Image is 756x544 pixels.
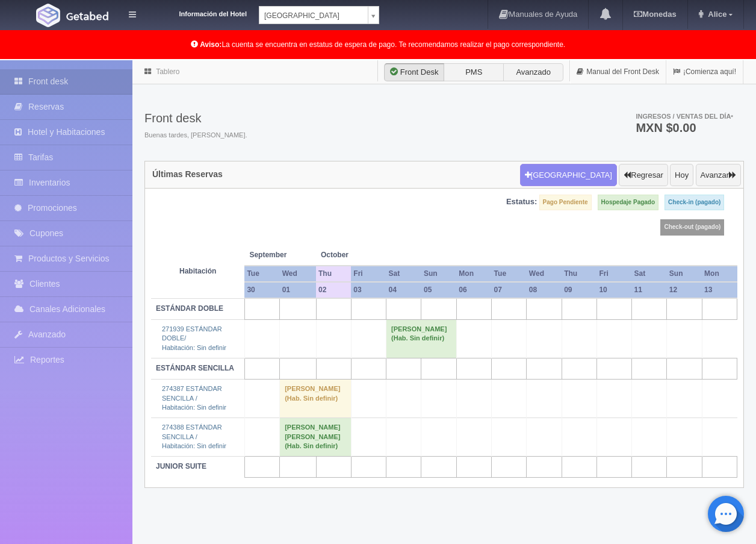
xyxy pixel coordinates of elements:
[150,6,247,19] dt: Información del Hotel
[249,250,311,260] span: September
[280,266,316,282] th: Wed
[386,266,421,282] th: Sat
[632,266,667,282] th: Sat
[384,63,444,81] label: Front Desk
[36,4,60,27] img: Getabed
[156,462,206,471] b: JUNIOR SUITE
[351,282,386,298] th: 03
[386,282,421,298] th: 04
[144,111,247,125] h3: Front desk
[316,266,351,282] th: Thu
[660,219,724,235] label: Check-out (pagado)
[259,6,379,24] a: [GEOGRAPHIC_DATA]
[596,282,631,298] th: 10
[280,379,352,417] td: [PERSON_NAME] (Hab. Sin definir)
[619,164,668,187] button: Regresar
[444,63,504,81] label: PMS
[570,60,666,84] a: Manual del Front Desk
[66,11,108,20] img: Getabed
[705,10,727,19] span: Alice
[492,282,527,298] th: 07
[200,40,222,49] b: Aviso:
[503,63,563,81] label: Avanzado
[596,266,631,282] th: Fri
[667,266,702,282] th: Sun
[527,266,562,282] th: Wed
[316,282,351,298] th: 02
[456,266,491,282] th: Mon
[456,282,491,298] th: 06
[244,282,279,298] th: 30
[667,282,702,298] th: 12
[144,131,247,140] span: Buenas tardes, [PERSON_NAME].
[702,282,737,298] th: 13
[421,282,456,298] th: 05
[156,364,234,372] b: ESTÁNDAR SENCILLA
[162,385,226,411] a: 274387 ESTÁNDAR SENCILLA /Habitación: Sin definir
[156,304,223,313] b: ESTÁNDAR DOBLE
[179,267,216,275] strong: Habitación
[636,113,733,120] span: Ingresos / Ventas del día
[321,250,382,260] span: October
[665,195,724,210] label: Check-in (pagado)
[636,122,733,134] h3: MXN $0.00
[492,266,527,282] th: Tue
[598,195,658,210] label: Hospedaje Pagado
[666,60,743,84] a: ¡Comienza aquí!
[632,282,667,298] th: 11
[280,282,316,298] th: 01
[162,424,226,449] a: 274388 ESTÁNDAR SENCILLA /Habitación: Sin definir
[634,10,676,19] b: Monedas
[156,67,179,76] a: Tablero
[162,325,226,351] a: 271939 ESTÁNDAR DOBLE/Habitación: Sin definir
[264,7,363,25] span: [GEOGRAPHIC_DATA]
[539,195,592,210] label: Pago Pendiente
[702,266,737,282] th: Mon
[520,164,617,187] button: [GEOGRAPHIC_DATA]
[421,266,456,282] th: Sun
[696,164,741,187] button: Avanzar
[562,282,596,298] th: 09
[506,196,537,208] label: Estatus:
[280,417,352,456] td: [PERSON_NAME] [PERSON_NAME] (Hab. Sin definir)
[527,282,562,298] th: 08
[351,266,386,282] th: Fri
[386,319,457,358] td: [PERSON_NAME] (Hab. Sin definir)
[670,164,693,187] button: Hoy
[562,266,596,282] th: Thu
[152,170,223,179] h4: Últimas Reservas
[244,266,279,282] th: Tue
